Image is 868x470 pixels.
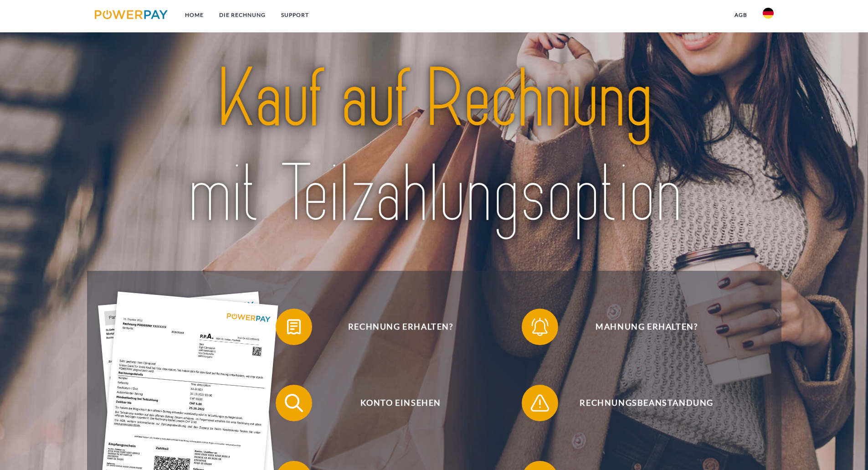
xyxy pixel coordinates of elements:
button: Rechnung erhalten? [276,309,513,345]
a: agb [727,7,755,23]
img: logo-powerpay.svg [95,10,168,19]
span: Konto einsehen [289,385,512,421]
img: qb_warning.svg [529,392,551,414]
button: Rechnungsbeanstandung [522,385,759,421]
img: qb_search.svg [282,392,305,414]
span: Rechnung erhalten? [289,309,512,345]
span: Rechnungsbeanstandung [535,385,758,421]
img: de [763,8,774,19]
span: Mahnung erhalten? [535,309,758,345]
a: DIE RECHNUNG [211,7,273,23]
img: qb_bill.svg [282,315,305,338]
img: qb_bell.svg [529,315,551,338]
button: Konto einsehen [276,385,513,421]
button: Mahnung erhalten? [522,309,759,345]
a: Home [177,7,211,23]
img: title-powerpay_de.svg [128,47,740,247]
a: SUPPORT [273,7,317,23]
